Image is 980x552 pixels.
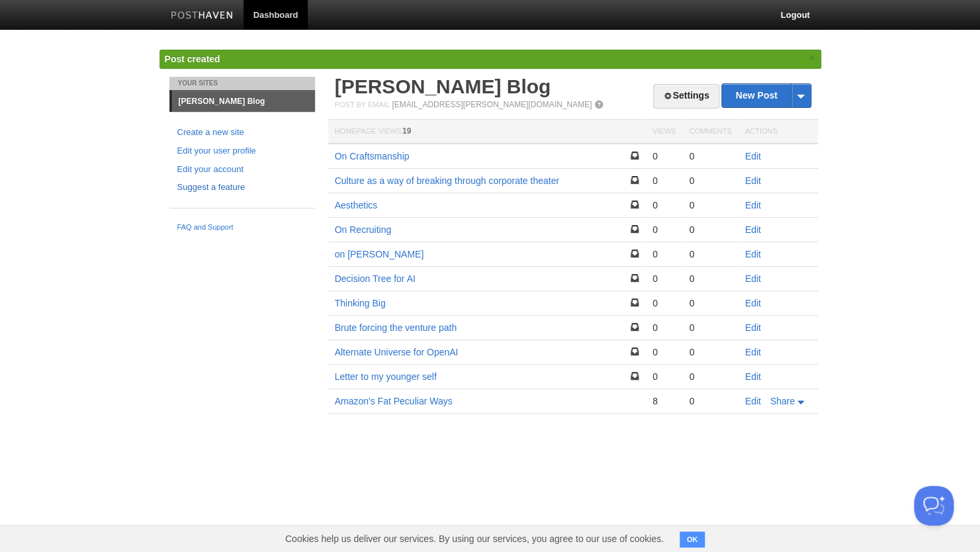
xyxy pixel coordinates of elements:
[745,396,761,406] a: Edit
[177,144,307,158] a: Edit your user profile
[689,371,731,383] div: 0
[335,298,386,308] a: Thinking Big
[745,151,761,161] a: Edit
[169,77,315,90] li: Your Sites
[682,120,738,144] th: Comments
[689,175,731,187] div: 0
[402,126,411,136] span: 19
[722,84,810,107] a: New Post
[745,175,761,186] a: Edit
[335,273,416,284] a: Decision Tree for AI
[652,346,676,358] div: 0
[177,222,307,234] a: FAQ and Support
[335,175,559,186] a: Culture as a way of breaking through corporate theater
[652,297,676,309] div: 0
[165,54,220,64] span: Post created
[652,273,676,285] div: 0
[177,126,307,140] a: Create a new site
[652,371,676,383] div: 0
[689,248,731,260] div: 0
[652,199,676,211] div: 0
[738,120,818,144] th: Actions
[335,75,551,97] a: [PERSON_NAME] Blog
[335,249,424,259] a: on [PERSON_NAME]
[745,273,761,284] a: Edit
[689,322,731,334] div: 0
[745,224,761,235] a: Edit
[689,273,731,285] div: 0
[689,297,731,309] div: 0
[745,249,761,259] a: Edit
[745,200,761,210] a: Edit
[392,100,592,109] a: [EMAIL_ADDRESS][PERSON_NAME][DOMAIN_NAME]
[177,181,307,195] a: Suggest a feature
[652,248,676,260] div: 0
[680,531,705,547] button: OK
[806,50,818,66] a: ×
[745,298,761,308] a: Edit
[914,486,954,526] iframe: Help Scout Beacon - Open
[745,322,761,333] a: Edit
[745,371,761,382] a: Edit
[177,163,307,177] a: Edit your account
[689,150,731,162] div: 0
[335,347,459,357] a: Alternate Universe for OpenAI
[335,224,392,235] a: On Recruiting
[646,120,682,144] th: Views
[652,224,676,236] div: 0
[770,396,795,406] span: Share
[652,175,676,187] div: 0
[328,120,646,144] th: Homepage Views
[171,11,234,21] img: Posthaven-bar
[689,346,731,358] div: 0
[689,224,731,236] div: 0
[689,199,731,211] div: 0
[652,150,676,162] div: 0
[172,91,315,112] a: [PERSON_NAME] Blog
[335,371,437,382] a: Letter to my younger self
[272,526,677,552] span: Cookies help us deliver our services. By using our services, you agree to our use of cookies.
[335,151,410,161] a: On Craftsmanship
[689,395,731,407] div: 0
[335,200,378,210] a: Aesthetics
[335,396,453,406] a: Amazon's Fat Peculiar Ways
[335,101,390,109] span: Post by Email
[652,322,676,334] div: 0
[745,347,761,357] a: Edit
[335,322,457,333] a: Brute forcing the venture path
[652,395,676,407] div: 8
[653,84,719,109] a: Settings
